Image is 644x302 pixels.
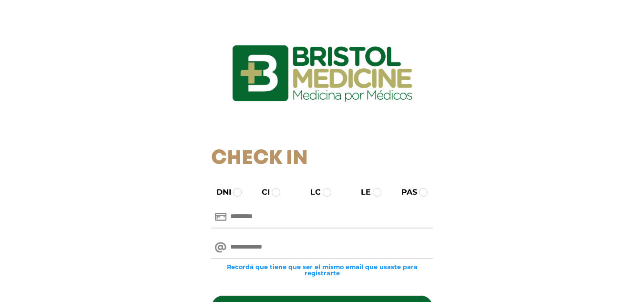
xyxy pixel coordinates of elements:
label: LC [302,187,321,198]
img: logo_ingresarbristol.jpg [194,11,451,135]
label: CI [253,187,270,198]
h1: Check In [211,147,433,171]
label: DNI [208,187,231,198]
label: PAS [393,187,417,198]
small: Recordá que tiene que ser el mismo email que usaste para registrarte [211,264,433,276]
label: LE [352,187,371,198]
